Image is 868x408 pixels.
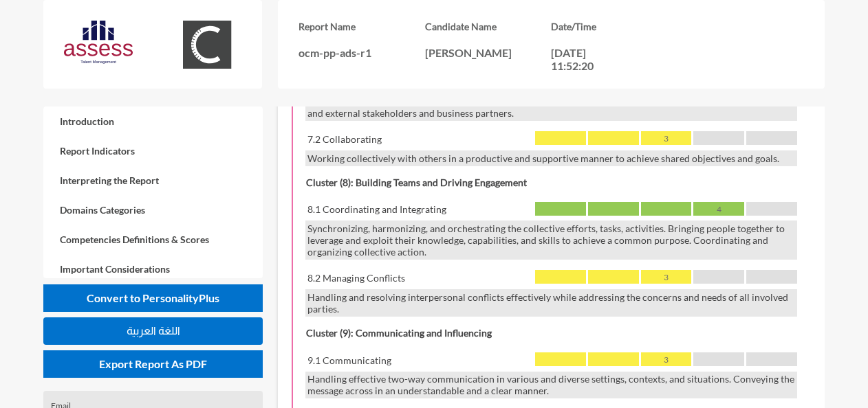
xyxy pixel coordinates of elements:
[305,202,530,218] div: 8.1 Coordinating and Integrating
[87,291,219,304] span: Convert to PersonalityPlus
[299,21,425,32] h3: Report Name
[551,46,613,72] p: [DATE] 11:52:20
[305,352,530,368] div: 9.1 Communicating
[99,357,207,370] span: Export Report As PDF
[43,317,263,345] button: اللغة العربية
[43,225,263,254] a: Competencies Definitions & Scores
[305,150,797,166] div: Working collectively with others in a productive and supportive manner to achieve shared objectiv...
[43,106,263,136] a: Introduction
[64,21,133,64] img: AssessLogoo.svg
[299,46,425,59] p: ocm-pp-ads-r1
[641,352,692,366] div: 3
[305,93,797,121] div: Establishing and maintaining successful and trusting relationships, networks, and contacts with d...
[425,21,552,32] h3: Candidate Name
[693,202,744,216] div: 4
[303,324,495,342] h4: Cluster (9): Communicating and Influencing
[425,46,552,59] p: [PERSON_NAME]
[305,289,797,317] div: Handling and resolving interpersonal conflicts effectively while addressing the concerns and need...
[43,136,263,166] a: Report Indicators
[305,372,797,399] div: Handling effective two-way communication in various and diverse settings, contexts, and situation...
[127,325,180,337] span: اللغة العربية
[305,270,530,286] div: 8.2 Managing Conflicts
[43,350,263,378] button: Export Report As PDF
[641,131,692,145] div: 3
[43,254,263,284] a: Important Considerations
[43,284,263,312] button: Convert to PersonalityPlus
[305,220,797,260] div: Synchronizing, harmonizing, and orchestrating the collective efforts, tasks, activities. Bringing...
[303,173,530,192] h4: Cluster (8): Building Teams and Driving Engagement
[43,166,263,195] a: Interpreting the Report
[305,131,530,147] div: 7.2 Collaborating
[641,270,692,284] div: 3
[173,21,241,69] img: OCM.svg
[551,21,677,32] h3: Date/Time
[43,195,263,225] a: Domains Categories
